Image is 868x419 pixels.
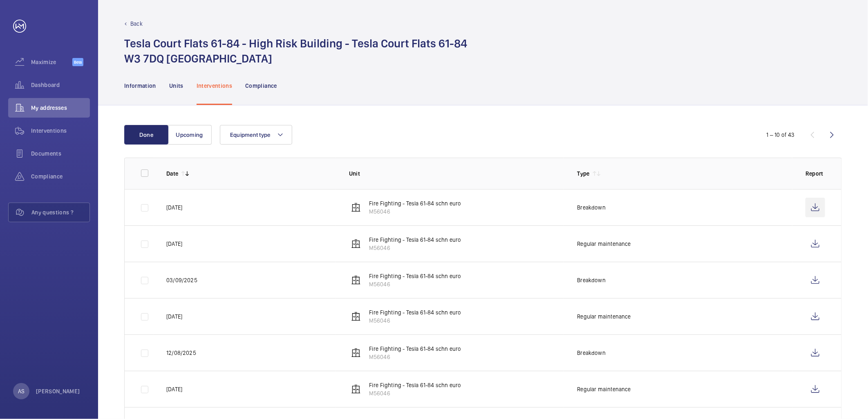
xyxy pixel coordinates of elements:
[369,308,461,316] p: Fire Fighting - Tesla 61-84 schn euro
[31,81,90,89] span: Dashboard
[31,172,90,181] span: Compliance
[369,389,461,397] p: M56046
[166,203,182,212] p: [DATE]
[369,236,461,244] p: Fire Fighting - Tesla 61-84 schn euro
[230,131,271,138] span: Equipment type
[31,208,89,216] span: Any questions ?
[169,82,183,90] p: Units
[166,385,182,393] p: [DATE]
[351,275,361,285] img: elevator.svg
[351,384,361,394] img: elevator.svg
[31,149,90,158] span: Documents
[577,349,606,357] p: Breakdown
[351,312,361,321] img: elevator.svg
[577,169,589,178] p: Type
[369,381,461,389] p: Fire Fighting - Tesla 61-84 schn euro
[168,125,212,145] button: Upcoming
[124,125,168,145] button: Done
[369,316,461,325] p: M56046
[349,169,564,178] p: Unit
[577,203,606,212] p: Breakdown
[18,387,25,395] p: AS
[351,348,361,358] img: elevator.svg
[130,20,143,28] p: Back
[577,385,631,393] p: Regular maintenance
[124,82,156,90] p: Information
[369,199,461,207] p: Fire Fighting - Tesla 61-84 schn euro
[124,36,467,66] h1: Tesla Court Flats 61-84 - High Risk Building - Tesla Court Flats 61-84 W3 7DQ [GEOGRAPHIC_DATA]
[369,207,461,216] p: M56046
[72,58,83,66] span: Beta
[767,131,795,139] div: 1 – 10 of 43
[220,125,292,145] button: Equipment type
[577,240,631,248] p: Regular maintenance
[805,169,825,178] p: Report
[166,276,197,284] p: 03/09/2025
[31,127,90,135] span: Interventions
[351,203,361,212] img: elevator.svg
[31,58,72,66] span: Maximize
[166,349,196,357] p: 12/08/2025
[36,387,80,395] p: [PERSON_NAME]
[166,169,178,178] p: Date
[369,244,461,252] p: M56046
[31,104,90,112] span: My addresses
[166,312,182,321] p: [DATE]
[577,276,606,284] p: Breakdown
[166,240,182,248] p: [DATE]
[369,272,461,280] p: Fire Fighting - Tesla 61-84 schn euro
[369,353,461,361] p: M56046
[369,345,461,353] p: Fire Fighting - Tesla 61-84 schn euro
[577,312,631,321] p: Regular maintenance
[197,82,233,90] p: Interventions
[351,239,361,249] img: elevator.svg
[245,82,277,90] p: Compliance
[369,280,461,288] p: M56046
